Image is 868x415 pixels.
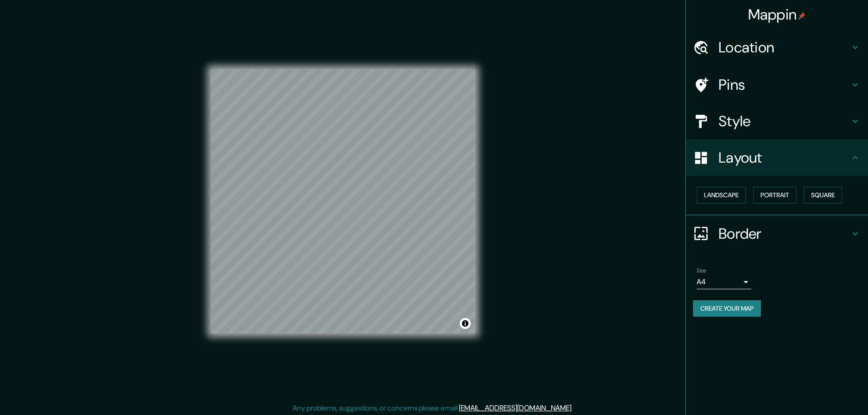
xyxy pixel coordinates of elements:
button: Portrait [753,187,796,204]
div: Location [686,29,868,66]
button: Create your map [693,300,761,317]
div: . [573,403,574,414]
h4: Location [719,38,850,56]
img: pin-icon.png [798,12,806,20]
div: Border [686,215,868,252]
div: Style [686,103,868,139]
h4: Mappin [748,5,806,24]
h4: Style [719,112,850,130]
label: Size [697,266,706,274]
div: . [574,403,576,414]
div: Layout [686,139,868,176]
p: Any problems, suggestions, or concerns please email . [293,403,573,414]
div: A4 [697,275,751,289]
h4: Border [719,225,850,243]
div: Pins [686,67,868,103]
button: Square [804,187,842,204]
button: Landscape [697,187,746,204]
a: [EMAIL_ADDRESS][DOMAIN_NAME] [459,403,571,413]
h4: Pins [719,76,850,94]
button: Toggle attribution [460,318,471,329]
canvas: Map [211,69,475,333]
iframe: Help widget launcher [787,379,858,405]
h4: Layout [719,149,850,167]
